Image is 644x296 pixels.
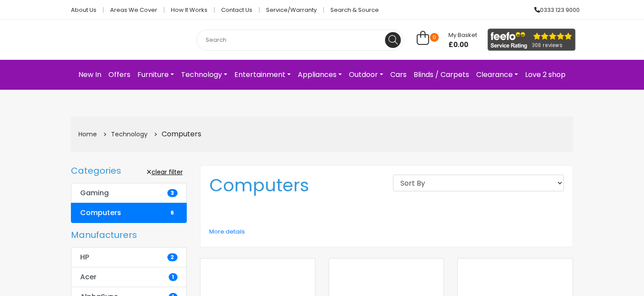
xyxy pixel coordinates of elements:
[71,267,187,287] a: Acer 1
[151,128,202,141] li: Computers
[215,7,259,13] a: Contact Us
[167,209,177,217] span: 6
[387,67,410,83] a: Cars
[324,7,379,13] a: Search & Source
[209,227,245,236] a: More details
[167,189,177,197] span: 3
[345,67,387,83] a: Outdoor
[71,183,187,203] a: Gaming 3
[178,67,231,83] a: Technology
[80,253,89,262] b: HP
[143,165,187,179] a: clear filter
[71,230,137,240] p: Manufacturers
[104,7,164,13] a: Areas we cover
[410,67,473,83] a: Blinds / Carpets
[64,7,104,13] a: About Us
[80,208,121,217] b: Computers
[488,29,576,51] img: feefo_logo
[259,7,324,13] a: Service/Warranty
[80,189,109,197] b: Gaming
[522,67,569,83] a: Love 2 shop
[71,203,187,223] a: Computers 6
[528,7,580,13] a: 0333 123 9000
[164,7,215,13] a: How it works
[231,67,294,83] a: Entertainment
[448,31,477,39] span: My Basket
[105,67,134,83] a: Offers
[209,175,380,196] h1: Computers
[80,273,96,281] b: Acer
[134,67,178,83] a: Furniture
[448,40,477,49] span: £0.00
[417,36,477,46] a: 0 My Basket £0.00
[294,67,345,83] a: Appliances
[71,247,187,267] a: HP 2
[473,67,522,83] a: Clearance
[75,67,105,83] a: New In
[167,253,177,261] span: 2
[78,130,97,139] a: Home
[111,130,148,139] a: Technology
[430,33,439,42] span: 0
[71,165,121,176] p: Categories
[169,273,177,281] span: 1
[196,29,403,51] input: Search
